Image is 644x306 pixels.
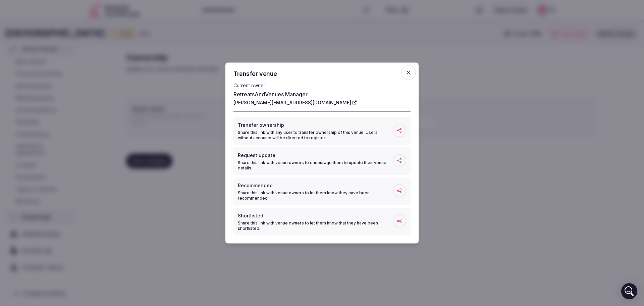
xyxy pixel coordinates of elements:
p: Share this link with venue owners to encourage them to update their venue details. [238,160,393,171]
p: Share this link with venue owners to let them know that they have been shortlisted. [238,220,393,231]
p: Share this link with venue owners to let them know they have been recommended. [238,190,393,201]
h2: Transfer venue [233,71,411,77]
button: Request updateShare this link with venue owners to encourage them to update their venue details. [233,148,411,175]
p: Current owner [233,82,411,89]
p: Request update [238,152,393,159]
p: Recommended [238,182,393,189]
p: RetreatsAndVenues Manager [233,90,411,98]
button: ShortlistedShare this link with venue owners to let them know that they have been shortlisted. [233,208,411,236]
button: RecommendedShare this link with venue owners to let them know they have been recommended. [233,178,411,205]
p: Shortlisted [238,212,393,219]
a: [PERSON_NAME][EMAIL_ADDRESS][DOMAIN_NAME] [233,99,357,106]
p: Share this link with any user to transfer ownership of this venue. Users without accounts will be... [238,130,393,141]
button: Transfer ownershipShare this link with any user to transfer ownership of this venue. Users withou... [233,117,411,145]
p: Transfer ownership [238,122,393,129]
